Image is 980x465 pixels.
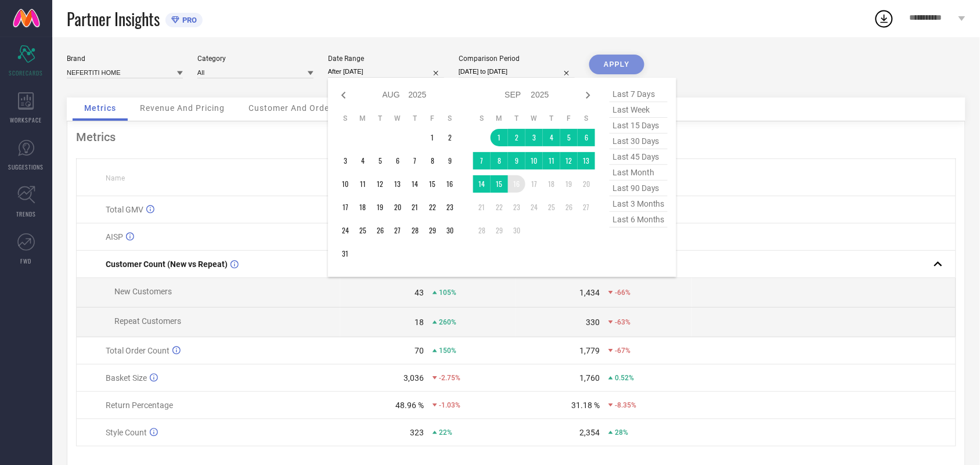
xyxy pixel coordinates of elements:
td: Thu Sep 04 2025 [543,129,560,146]
span: last 45 days [610,149,668,165]
div: 1,434 [579,288,600,297]
td: Sat Sep 13 2025 [578,152,595,170]
td: Tue Sep 16 2025 [508,175,525,193]
div: 3,036 [403,373,424,383]
span: Customer Count (New vs Repeat) [106,259,228,269]
span: last 7 days [610,86,668,102]
div: 323 [410,428,424,437]
td: Wed Aug 27 2025 [389,222,406,239]
td: Thu Aug 07 2025 [406,152,424,170]
span: -8.35% [615,401,636,409]
td: Fri Aug 01 2025 [424,129,441,146]
span: last 6 months [610,212,668,228]
div: 1,779 [579,346,600,355]
td: Sat Sep 27 2025 [578,199,595,216]
td: Fri Aug 08 2025 [424,152,441,170]
th: Sunday [337,114,354,123]
td: Sun Aug 24 2025 [337,222,354,239]
td: Wed Sep 17 2025 [525,175,543,193]
th: Tuesday [508,114,525,123]
td: Tue Sep 23 2025 [508,199,525,216]
td: Wed Aug 06 2025 [389,152,406,170]
td: Thu Sep 25 2025 [543,199,560,216]
td: Mon Aug 18 2025 [354,199,372,216]
span: 0.52% [615,374,634,382]
div: Category [197,55,314,63]
td: Sat Sep 06 2025 [578,129,595,146]
div: 70 [415,346,424,355]
div: 1,760 [579,373,600,383]
input: Select date range [328,66,444,78]
td: Fri Aug 15 2025 [424,175,441,193]
td: Fri Sep 12 2025 [560,152,578,170]
span: last 90 days [610,181,668,196]
td: Thu Sep 18 2025 [543,175,560,193]
span: last 30 days [610,134,668,149]
td: Mon Aug 11 2025 [354,175,372,193]
td: Sun Aug 03 2025 [337,152,354,170]
div: Metrics [76,130,956,144]
span: SUGGESTIONS [9,163,44,171]
span: Return Percentage [106,401,173,410]
td: Sun Sep 28 2025 [473,222,491,239]
span: -63% [615,318,630,326]
span: Partner Insights [67,7,160,31]
span: Basket Size [106,373,147,383]
td: Sun Aug 17 2025 [337,199,354,216]
div: Next month [581,88,595,102]
div: 2,354 [579,428,600,437]
span: -1.03% [439,401,460,409]
td: Sat Aug 02 2025 [441,129,459,146]
td: Thu Sep 11 2025 [543,152,560,170]
div: 18 [415,318,424,327]
td: Mon Sep 22 2025 [491,199,508,216]
td: Mon Aug 25 2025 [354,222,372,239]
td: Sun Sep 14 2025 [473,175,491,193]
span: 105% [439,289,456,297]
span: Total GMV [106,205,143,214]
th: Saturday [441,114,459,123]
span: last 3 months [610,196,668,212]
th: Monday [354,114,372,123]
div: 48.96 % [395,401,424,410]
td: Tue Aug 26 2025 [372,222,389,239]
td: Sat Aug 23 2025 [441,199,459,216]
td: Tue Aug 19 2025 [372,199,389,216]
div: Previous month [337,88,351,102]
td: Wed Sep 24 2025 [525,199,543,216]
span: last month [610,165,668,181]
span: -67% [615,347,630,355]
th: Tuesday [372,114,389,123]
span: last 15 days [610,118,668,134]
div: Brand [67,55,183,63]
span: Style Count [106,428,147,437]
div: 330 [586,318,600,327]
td: Wed Aug 13 2025 [389,175,406,193]
span: Repeat Customers [114,316,181,326]
span: Customer And Orders [248,103,337,113]
span: 260% [439,318,456,326]
th: Wednesday [525,114,543,123]
td: Wed Aug 20 2025 [389,199,406,216]
span: Metrics [84,103,116,113]
span: -2.75% [439,374,460,382]
td: Sun Sep 21 2025 [473,199,491,216]
td: Fri Aug 29 2025 [424,222,441,239]
span: Name [106,174,125,182]
td: Mon Sep 29 2025 [491,222,508,239]
input: Select comparison period [459,66,575,78]
span: 22% [439,428,452,437]
td: Tue Sep 02 2025 [508,129,525,146]
td: Mon Sep 08 2025 [491,152,508,170]
td: Thu Aug 14 2025 [406,175,424,193]
span: SCORECARDS [9,69,44,77]
td: Tue Sep 30 2025 [508,222,525,239]
td: Thu Aug 28 2025 [406,222,424,239]
span: New Customers [114,287,172,296]
td: Tue Aug 05 2025 [372,152,389,170]
span: FWD [21,257,32,265]
td: Sun Aug 10 2025 [337,175,354,193]
td: Mon Aug 04 2025 [354,152,372,170]
th: Sunday [473,114,491,123]
th: Wednesday [389,114,406,123]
